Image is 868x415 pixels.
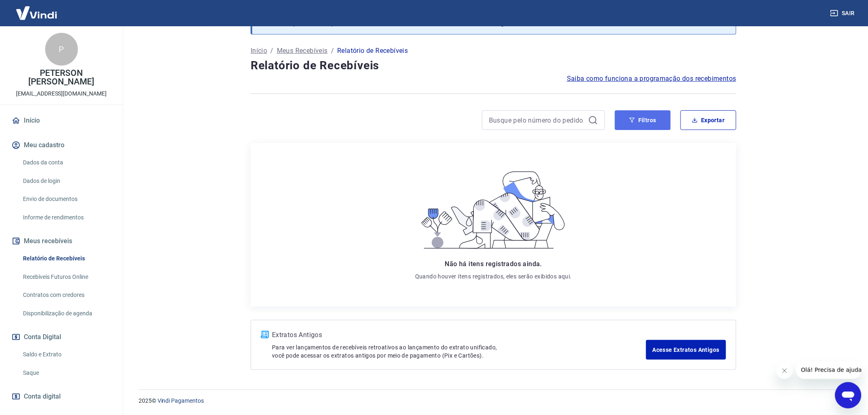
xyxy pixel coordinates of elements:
a: Vindi Pagamentos [158,397,204,404]
button: Sair [829,6,858,21]
p: Extratos Antigos [272,330,646,340]
a: Meus Recebíveis [277,46,328,56]
a: Saiba como funciona a programação dos recebimentos [567,74,736,84]
span: Olá! Precisa de ajuda? [5,6,69,12]
button: Meu cadastro [10,136,113,154]
span: Conta digital [24,391,61,402]
a: Acesse Extratos Antigos [646,340,726,360]
a: Informe de rendimentos [20,209,113,226]
div: P [45,33,78,66]
button: Filtros [615,110,671,130]
img: Vindi [10,0,63,25]
p: [EMAIL_ADDRESS][DOMAIN_NAME] [16,89,107,98]
iframe: Fechar mensagem [777,363,793,379]
iframe: Botão para abrir a janela de mensagens [835,382,861,408]
button: Meus recebíveis [10,232,113,250]
p: Quando houver itens registrados, eles serão exibidos aqui. [415,272,572,280]
a: Início [10,112,113,130]
img: ícone [261,331,269,338]
a: Dados da conta [20,154,113,171]
input: Busque pelo número do pedido [489,114,585,126]
p: 2025 © [139,397,848,405]
a: Contratos com credores [20,287,113,303]
a: Recebíveis Futuros Online [20,269,113,285]
a: Dados de login [20,173,113,189]
a: Saldo e Extrato [20,346,113,363]
a: Conta digital [10,388,113,406]
a: Envio de documentos [20,191,113,207]
span: Não há itens registrados ainda. [445,260,542,268]
a: Início [251,46,267,56]
p: Relatório de Recebíveis [337,46,408,56]
a: Relatório de Recebíveis [20,250,113,267]
h4: Relatório de Recebíveis [251,57,736,74]
iframe: Mensagem da empresa [796,361,861,379]
button: Exportar [681,110,736,130]
p: PETERSON [PERSON_NAME] [7,69,116,86]
p: / [331,46,334,56]
a: Disponibilização de agenda [20,305,113,322]
p: / [270,46,273,56]
p: Para ver lançamentos de recebíveis retroativos ao lançamento do extrato unificado, você pode aces... [272,343,646,360]
a: Saque [20,365,113,381]
button: Conta Digital [10,328,113,346]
